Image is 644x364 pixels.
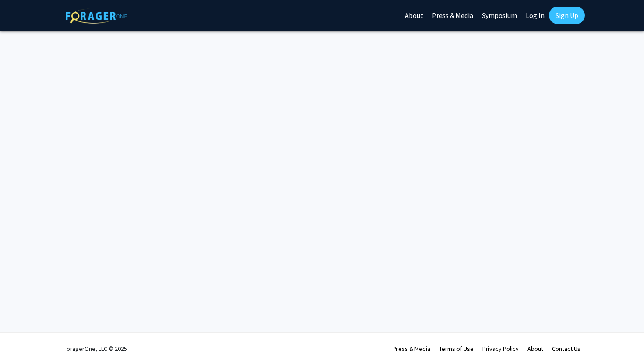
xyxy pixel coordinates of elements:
div: ForagerOne, LLC © 2025 [64,333,127,364]
a: Sign Up [549,7,585,24]
a: Contact Us [552,345,580,353]
a: Terms of Use [439,345,474,353]
a: Privacy Policy [482,345,519,353]
img: ForagerOne Logo [66,8,127,24]
a: Press & Media [393,345,430,353]
a: About [527,345,543,353]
